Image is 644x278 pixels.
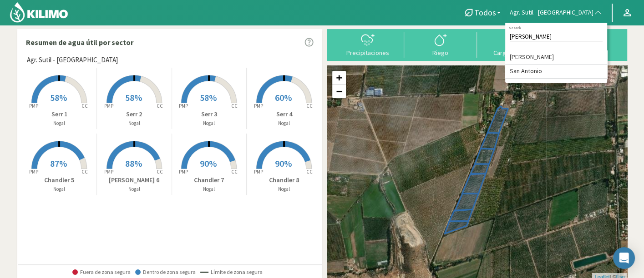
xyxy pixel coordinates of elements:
[404,32,477,56] button: Riego
[275,158,292,169] span: 90%
[477,32,550,56] button: Carga mensual
[50,158,67,169] span: 87%
[275,92,292,103] span: 60%
[613,247,635,269] div: Open Intercom Messenger
[82,169,88,175] tspan: CC
[505,50,607,65] li: [PERSON_NAME]
[200,269,263,275] span: Límite de zona segura
[97,119,172,127] p: Nogal
[104,169,113,175] tspan: PMP
[172,119,247,127] p: Nogal
[247,185,322,193] p: Nogal
[307,169,313,175] tspan: CC
[247,175,322,185] p: Chandler 8
[179,169,188,175] tspan: PMP
[157,103,163,109] tspan: CC
[97,109,172,119] p: Serr 2
[82,103,88,109] tspan: CC
[72,269,131,275] span: Fuera de zona segura
[97,175,172,185] p: [PERSON_NAME] 6
[29,103,38,109] tspan: PMP
[50,92,67,103] span: 58%
[200,158,217,169] span: 90%
[172,175,247,185] p: Chandler 7
[97,185,172,193] p: Nogal
[307,103,313,109] tspan: CC
[22,119,97,127] p: Nogal
[135,269,196,275] span: Dentro de zona segura
[22,109,97,119] p: Serr 1
[505,65,607,79] li: San Antonio
[104,103,113,109] tspan: PMP
[232,103,238,109] tspan: CC
[232,169,238,175] tspan: CC
[474,8,496,17] span: Todos
[157,169,163,175] tspan: CC
[27,55,118,65] span: Agr. Sutil - [GEOGRAPHIC_DATA]
[505,3,607,23] button: Agr. Sutil - [GEOGRAPHIC_DATA]
[510,8,593,17] span: Agr. Sutil - [GEOGRAPHIC_DATA]
[332,71,346,84] a: Zoom in
[172,185,247,193] p: Nogal
[332,84,346,98] a: Zoom out
[254,103,263,109] tspan: PMP
[125,92,142,103] span: 58%
[125,158,142,169] span: 88%
[480,50,547,56] div: Carga mensual
[9,1,69,23] img: Kilimo
[200,92,217,103] span: 58%
[26,37,133,48] p: Resumen de agua útil por sector
[179,103,188,109] tspan: PMP
[254,169,263,175] tspan: PMP
[22,185,97,193] p: Nogal
[247,109,322,119] p: Serr 4
[331,32,404,56] button: Precipitaciones
[334,50,401,56] div: Precipitaciones
[247,119,322,127] p: Nogal
[29,169,38,175] tspan: PMP
[22,175,97,185] p: Chandler 5
[407,50,474,56] div: Riego
[172,109,247,119] p: Serr 3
